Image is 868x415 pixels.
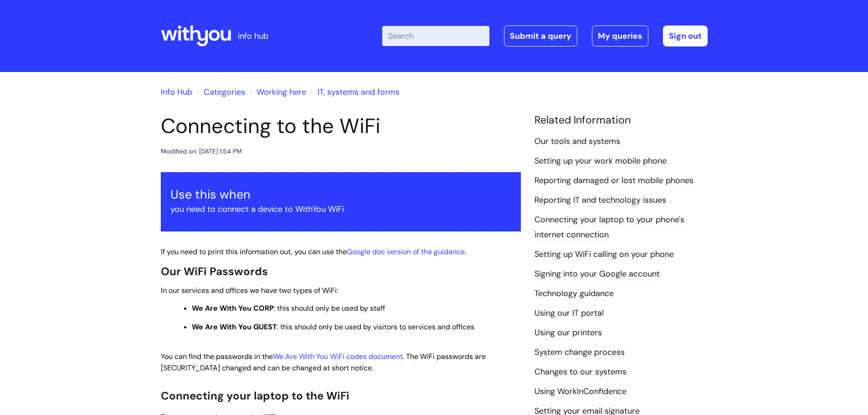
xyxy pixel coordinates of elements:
a: System change process [534,347,625,359]
a: Using our printers [534,327,602,339]
p: info hub [238,29,268,43]
a: Changes to our systems [534,366,627,378]
li: Working here [247,85,306,99]
a: Signing into your Google account [534,268,660,280]
a: IT, systems and forms [318,87,400,97]
strong: We Are With You CORP [192,303,274,313]
a: Reporting IT and technology issues [534,195,666,206]
li: IT, systems and forms [308,85,400,99]
a: Sign out [663,26,708,46]
span: : this should only be used by staff [192,303,385,313]
a: Setting up your work mobile phone [534,155,667,167]
a: Technology guidance [534,288,614,300]
div: | - [382,26,708,46]
strong: We Are With You GUEST [192,322,277,332]
span: Connecting your laptop to the WiFi [161,389,349,403]
a: Google doc version of the guidance [347,247,465,256]
span: You can find the passwords in the . The WiFi passwords are [SECURITY_DATA] changed and can be cha... [161,352,486,373]
span: Our WiFi Passwords [161,264,268,278]
h3: Use this when [170,187,511,202]
h4: Related Information [534,114,708,127]
li: Solution home [195,85,245,99]
a: Using our IT portal [534,307,604,319]
a: We Are With You WiFi codes document [273,352,403,361]
p: you need to connect a device to WithYou WiFi [170,202,511,216]
span: In our services and offices we have two types of WiFi: [161,286,338,295]
a: Info Hub [161,87,192,97]
a: Categories [204,87,245,97]
a: Working here [257,87,306,97]
a: My queries [592,26,648,46]
input: Search [382,26,489,46]
a: Our tools and systems [534,136,620,148]
a: Using WorkInConfidence [534,386,627,398]
h1: Connecting to the WiFi [161,114,521,138]
a: Setting up WiFi calling on your phone [534,249,674,261]
div: Modified on: [DATE] 1:54 PM [161,146,242,157]
a: Connecting your laptop to your phone's internet connection [534,214,684,241]
a: Reporting damaged or lost mobile phones [534,175,693,187]
span: : this should only be used by visitors to services and offices [192,322,474,332]
a: Submit a query [504,26,577,46]
span: If you need to print this information out, you can use the . [161,247,466,256]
